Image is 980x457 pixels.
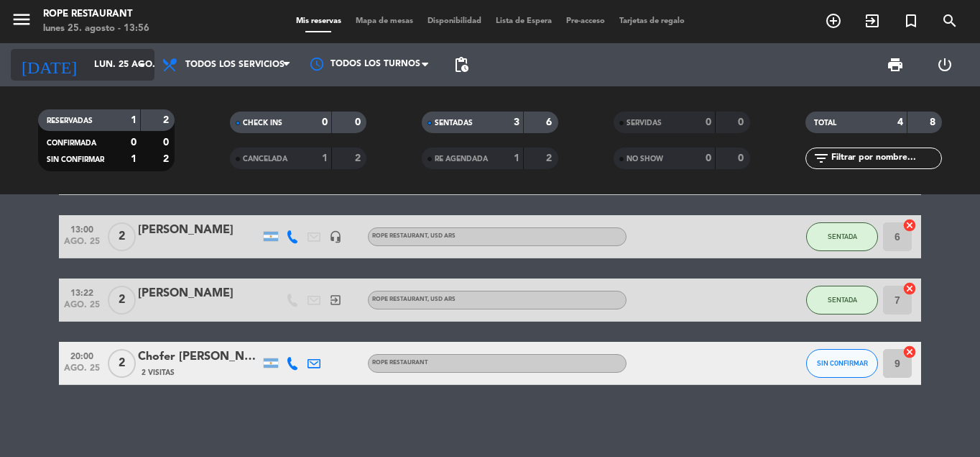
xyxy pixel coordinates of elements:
span: pending_actions [453,56,470,73]
span: Todos los servicios [185,60,285,70]
strong: 0 [706,153,711,163]
button: menu [11,9,32,35]
span: print [887,56,904,73]
span: 2 [108,222,136,251]
span: ago. 25 [64,300,100,317]
strong: 2 [546,153,555,163]
span: SENTADA [828,296,857,304]
i: add_circle_outline [825,12,842,30]
strong: 1 [322,153,328,163]
strong: 0 [738,117,746,127]
strong: 6 [546,117,555,127]
div: Rope restaurant [43,7,149,22]
span: SIN CONFIRMAR [817,359,868,367]
i: exit_to_app [329,294,342,307]
span: 2 [108,349,136,378]
div: [PERSON_NAME] [138,284,260,303]
span: CONFIRMADA [47,140,96,147]
span: 2 Visitas [142,367,175,379]
span: NO SHOW [627,155,663,163]
strong: 2 [163,115,172,125]
button: SENTADA [806,222,878,251]
strong: 0 [163,137,172,148]
i: [DATE] [11,49,87,81]
i: search [941,12,958,30]
span: 2 [108,286,136,315]
span: ago. 25 [64,363,100,380]
span: ROPE RESTAURANT [372,233,456,239]
i: cancel [902,345,917,359]
div: LOG OUT [920,43,969,86]
span: , USD ARS [427,233,456,239]
span: SENTADA [828,232,857,240]
span: Mis reservas [289,17,348,25]
i: filter_list [813,150,830,167]
i: turned_in_not [902,12,920,30]
strong: 0 [322,117,328,127]
span: SENTADAS [435,119,473,127]
span: RESERVADAS [47,117,93,125]
i: headset_mic [329,230,342,243]
i: menu [11,9,32,30]
div: Chofer [PERSON_NAME] [138,348,260,366]
i: cancel [902,281,917,296]
span: Mapa de mesas [348,17,420,25]
span: SERVIDAS [627,119,662,127]
div: [PERSON_NAME] [138,221,260,240]
strong: 1 [131,154,137,164]
strong: 0 [706,117,711,127]
span: 13:22 [64,284,100,300]
span: Lista de Espera [489,17,559,25]
span: ROPE RESTAURANT [372,297,456,302]
i: arrow_drop_down [134,56,151,73]
span: 20:00 [64,347,100,363]
strong: 0 [131,137,137,148]
i: exit_to_app [864,12,881,30]
span: CHECK INS [243,119,282,127]
strong: 2 [355,153,364,163]
span: Disponibilidad [420,17,489,25]
strong: 4 [897,117,903,127]
strong: 8 [930,117,938,127]
span: Tarjetas de regalo [612,17,692,25]
div: lunes 25. agosto - 13:56 [43,22,149,36]
span: SIN CONFIRMAR [47,156,104,163]
span: TOTAL [814,119,836,127]
span: CANCELADA [243,155,287,163]
strong: 3 [514,117,519,127]
strong: 2 [163,154,172,164]
span: Pre-acceso [559,17,612,25]
i: cancel [902,218,917,232]
span: RE AGENDADA [435,155,488,163]
span: , USD ARS [427,297,456,302]
strong: 1 [514,153,519,163]
span: ROPE RESTAURANT [372,360,428,366]
i: power_settings_new [936,56,953,73]
strong: 0 [355,117,364,127]
span: 13:00 [64,220,100,237]
button: SIN CONFIRMAR [806,349,878,378]
strong: 0 [738,153,746,163]
span: ago. 25 [64,237,100,253]
strong: 1 [131,115,137,125]
input: Filtrar por nombre... [830,150,941,166]
button: SENTADA [806,286,878,315]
